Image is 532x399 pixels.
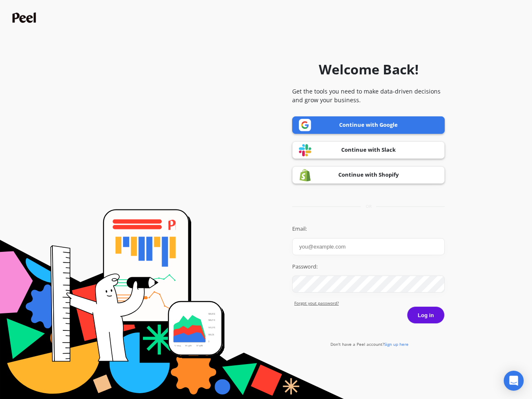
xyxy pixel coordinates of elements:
[292,141,445,159] a: Continue with Slack
[292,238,445,255] input: you@example.com
[292,116,445,134] a: Continue with Google
[504,371,524,391] div: Open Intercom Messenger
[292,87,445,104] p: Get the tools you need to make data-driven decisions and grow your business.
[330,341,409,347] a: Don't have a Peel account?Sign up here
[299,119,311,131] img: Google logo
[299,144,311,157] img: Slack logo
[292,225,445,233] label: Email:
[319,59,419,79] h1: Welcome Back!
[12,12,38,23] img: Peel
[292,166,445,184] a: Continue with Shopify
[292,263,445,271] label: Password:
[294,300,445,306] a: Forgot yout password?
[407,306,445,324] button: Log in
[384,341,409,347] span: Sign up here
[299,169,311,182] img: Shopify logo
[292,203,445,209] div: or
